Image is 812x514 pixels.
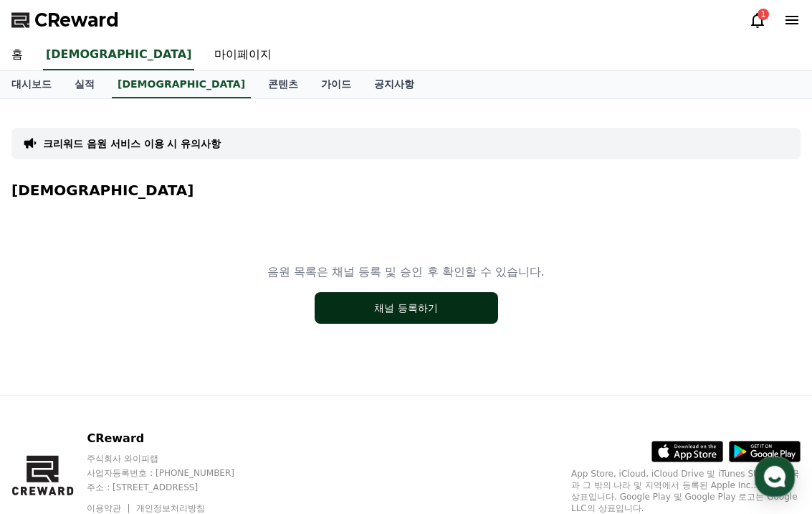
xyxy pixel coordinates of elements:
[11,182,801,198] h4: [DEMOGRAPHIC_DATA]
[185,395,275,431] a: 설정
[257,71,310,98] a: 콘텐츠
[34,9,119,32] span: CReward
[11,9,119,32] a: CReward
[267,263,545,281] p: 음원 목록은 채널 등록 및 승인 후 확인할 수 있습니다.
[363,71,426,98] a: 공지사항
[758,9,769,20] div: 1
[63,71,106,98] a: 실적
[87,430,262,447] p: CReward
[87,467,262,479] p: 사업자등록번호 : [PHONE_NUMBER]
[45,416,54,428] span: 홈
[43,40,194,70] a: [DEMOGRAPHIC_DATA]
[136,503,205,513] a: 개인정보처리방침
[112,71,251,98] a: [DEMOGRAPHIC_DATA]
[571,468,801,514] p: App Store, iCloud, iCloud Drive 및 iTunes Store는 미국과 그 밖의 나라 및 지역에서 등록된 Apple Inc.의 서비스 상표입니다. Goo...
[221,416,239,428] span: 설정
[87,482,262,493] p: 주소 : [STREET_ADDRESS]
[131,417,148,429] span: 대화
[749,11,766,29] a: 1
[315,292,498,324] button: 채널 등록하기
[4,395,95,431] a: 홈
[95,395,185,431] a: 대화
[87,453,262,464] p: 주식회사 와이피랩
[87,503,132,513] a: 이용약관
[203,40,283,70] a: 마이페이지
[43,136,221,151] a: 크리워드 음원 서비스 이용 시 유의사항
[310,71,363,98] a: 가이드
